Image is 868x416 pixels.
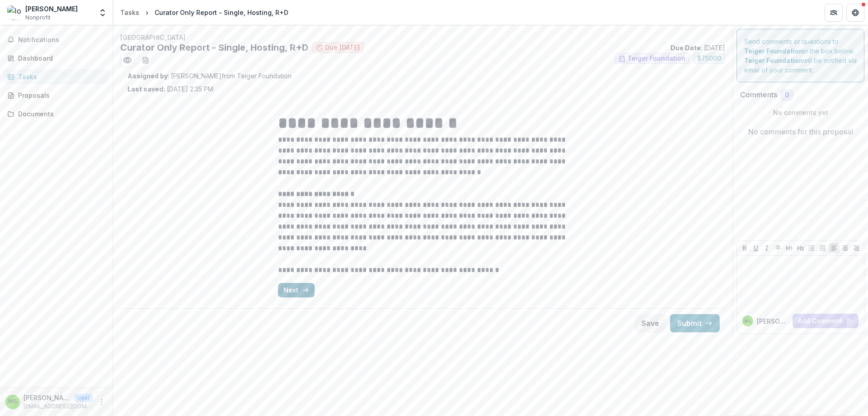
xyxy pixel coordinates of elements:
div: [PERSON_NAME] [25,4,78,14]
a: Tasks [4,69,109,84]
p: [PERSON_NAME] [24,393,71,402]
div: Send comments or questions to in the box below. will be notified via email of your comment. [736,29,864,82]
div: Melissa Steins [745,319,751,324]
div: Tasks [120,8,139,17]
strong: Assigned by [127,72,168,80]
div: Dashboard [18,53,102,63]
button: Bold [739,243,750,253]
div: Melissa Steins [9,399,17,405]
p: [EMAIL_ADDRESS][DOMAIN_NAME] [24,402,93,411]
p: User [74,394,93,402]
strong: Teiger Foundation [744,57,803,64]
div: Documents [18,109,102,119]
strong: Teiger Foundation [744,47,803,55]
button: Save [634,314,666,332]
button: Ordered List [817,243,828,253]
span: Nonprofit [25,14,51,22]
a: Proposals [4,88,109,103]
nav: breadcrumb [117,6,292,19]
span: Due [DATE] [325,44,360,52]
p: [GEOGRAPHIC_DATA] [120,33,725,42]
button: Heading 2 [795,243,806,253]
button: Notifications [4,33,109,47]
img: Ionit Behar [7,5,22,20]
p: No comments yet [740,108,861,117]
button: Partners [825,4,843,22]
button: Align Center [840,243,851,253]
button: Preview a6433b6d-0112-4f5f-bdd2-5f89a6544a4c.pdf [120,53,135,67]
button: Align Right [851,243,862,253]
button: Align Left [829,243,840,253]
span: Teiger Foundation [627,55,685,62]
p: [PERSON_NAME] [757,316,789,326]
span: $ 75000 [697,55,721,62]
strong: Last saved: [127,85,165,93]
div: Proposals [18,91,102,100]
button: Heading 1 [784,243,795,253]
button: Italicize [761,243,772,253]
h2: Curator Only Report - Single, Hosting, R+D [120,42,308,53]
a: Dashboard [4,51,109,66]
h2: Comments [740,91,777,99]
button: download-word-button [138,53,153,67]
button: Get Help [846,4,864,22]
button: Underline [750,243,761,253]
span: 0 [785,91,789,99]
span: Notifications [18,36,105,44]
button: Bullet List [806,243,817,253]
button: Submit [670,314,720,332]
p: : [PERSON_NAME] from Teiger Foundation [127,71,718,81]
a: Documents [4,106,109,121]
div: Curator Only Report - Single, Hosting, R+D [155,8,288,17]
strong: Due Date [670,44,701,52]
button: More [96,397,107,407]
p: No comments for this proposal [748,126,853,137]
p: : [DATE] [670,43,725,53]
button: Add Comment [793,314,859,328]
button: Strike [773,243,783,253]
button: Next [278,283,315,297]
p: [DATE] 2:35 PM [127,84,213,94]
a: Tasks [117,6,143,19]
div: Tasks [18,72,102,81]
button: Open entity switcher [96,4,109,22]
